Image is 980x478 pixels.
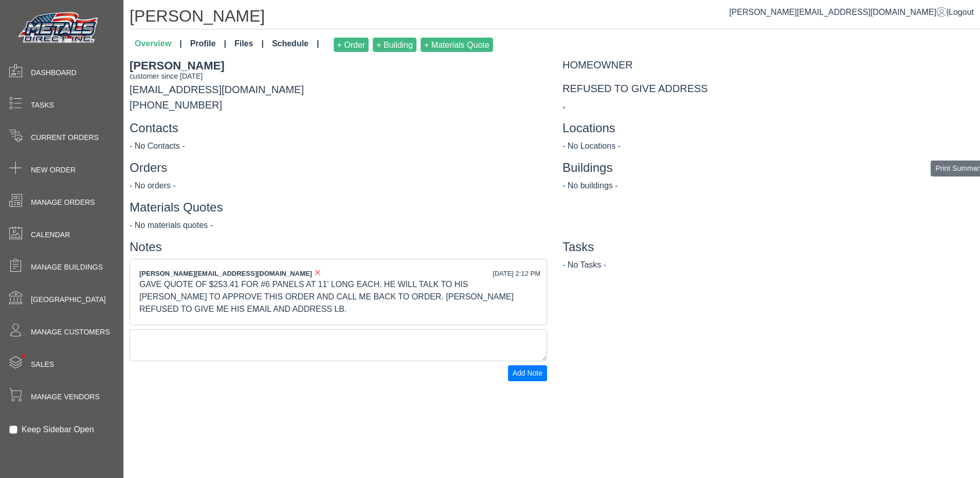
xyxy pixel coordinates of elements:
[130,140,547,152] div: - No Contacts -
[562,240,980,255] h4: Tasks
[130,219,547,232] div: - No materials quotes -
[15,9,103,47] img: Metals Direct Inc Logo
[31,197,95,208] span: Manage Orders
[268,33,323,56] a: Schedule
[513,369,542,377] span: Add Note
[334,38,369,52] button: + Order
[562,180,980,192] div: - No buildings -
[562,81,980,96] div: REFUSED TO GIVE ADDRESS
[562,161,980,175] h4: Buildings
[31,132,99,143] span: Current Orders
[186,33,230,56] a: Profile
[493,269,540,279] div: [DATE] 2:12 PM
[131,33,186,56] a: Overview
[130,200,547,215] h4: Materials Quotes
[139,278,537,315] div: GAVE QUOTE OF $253.41 FOR #6 PANELS AT 11' LONG EACH. HE WILL TALK TO HIS [PERSON_NAME] TO APPROV...
[230,33,268,56] a: Files
[130,161,547,175] h4: Orders
[130,240,547,255] h4: Notes
[508,365,547,381] button: Add Note
[562,259,980,271] div: - No Tasks -
[130,180,547,192] div: - No orders -
[130,57,547,74] div: [PERSON_NAME]
[562,57,980,73] div: HOMEOWNER
[31,67,77,78] span: Dashboard
[562,121,980,136] h4: Locations
[729,6,974,19] div: |
[130,121,547,136] h4: Contacts
[729,8,947,16] a: [PERSON_NAME][EMAIL_ADDRESS][DOMAIN_NAME]
[421,38,493,52] button: + Materials Quote
[31,392,100,402] span: Manage Vendors
[130,71,547,82] div: customer since [DATE]
[130,6,980,29] h1: [PERSON_NAME]
[31,294,106,305] span: [GEOGRAPHIC_DATA]
[122,57,555,113] div: [EMAIL_ADDRESS][DOMAIN_NAME] [PHONE_NUMBER]
[31,262,103,273] span: Manage Buildings
[31,229,70,240] span: Calendar
[31,165,76,175] span: New Order
[949,8,974,16] span: Logout
[31,327,110,338] span: Manage Customers
[31,359,54,370] span: Sales
[373,38,416,52] button: + Building
[562,140,980,152] div: - No Locations -
[31,100,54,111] span: Tasks
[562,96,980,112] div: ,
[10,339,36,373] span: •
[22,423,94,436] label: Keep Sidebar Open
[139,270,312,277] span: [PERSON_NAME][EMAIL_ADDRESS][DOMAIN_NAME]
